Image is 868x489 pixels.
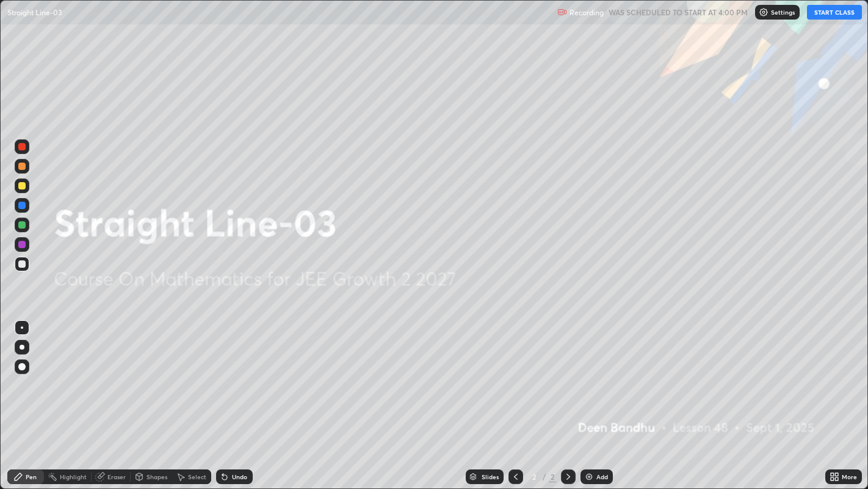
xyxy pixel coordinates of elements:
[570,8,604,17] p: Recording
[771,9,795,15] p: Settings
[609,7,748,18] h5: WAS SCHEDULED TO START AT 4:00 PM
[584,472,594,482] img: add-slide-button
[26,474,37,480] div: Pen
[543,473,546,480] div: /
[557,7,567,17] img: recording.375f2c34.svg
[596,474,608,480] div: Add
[60,474,87,480] div: Highlight
[549,471,556,482] div: 2
[528,473,540,480] div: 2
[807,5,862,20] button: START CLASS
[842,474,857,480] div: More
[232,474,247,480] div: Undo
[107,474,126,480] div: Eraser
[146,474,167,480] div: Shapes
[759,7,769,17] img: class-settings-icons
[7,7,62,17] p: Straight Line-03
[188,474,206,480] div: Select
[482,474,499,480] div: Slides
